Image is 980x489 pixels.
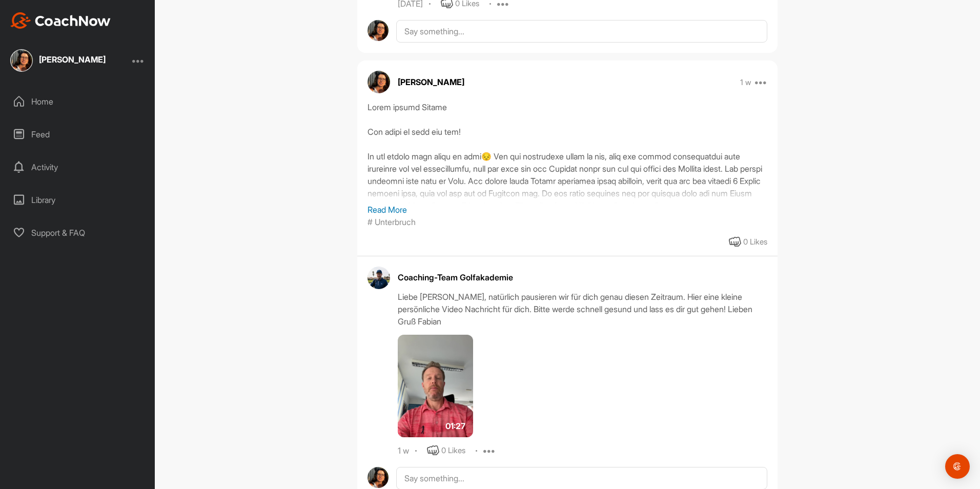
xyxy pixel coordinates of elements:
[6,187,150,213] div: Library
[6,154,150,180] div: Activity
[6,89,150,114] div: Home
[398,271,767,283] div: Coaching-Team Golfakademie
[6,121,150,147] div: Feed
[945,454,970,479] div: Open Intercom Messenger
[398,291,767,328] div: Liebe [PERSON_NAME], natürlich pausieren wir für dich genau diesen Zeitraum. Hier eine kleine per...
[743,236,767,248] div: 0 Likes
[10,49,33,72] img: square_077d3d82a854dbe29f2ac58e7b4a77b7.jpg
[367,71,390,93] img: avatar
[367,467,389,488] img: avatar
[740,77,751,88] p: 1 w
[367,203,767,216] p: Read More
[398,76,464,88] p: [PERSON_NAME]
[39,55,106,64] div: [PERSON_NAME]
[367,267,390,289] img: avatar
[367,101,767,203] div: Lorem ipsumd Sitame Con adipi el sedd eiu tem! In utl etdolo magn aliqu en admi😔 Ven qui nostrude...
[398,446,409,456] div: 1 w
[10,12,111,29] img: CoachNow
[445,420,465,432] span: 01:27
[6,220,150,246] div: Support & FAQ
[441,445,465,457] div: 0 Likes
[367,20,389,41] img: avatar
[367,216,416,228] p: # Unterbruch
[398,335,473,437] img: media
